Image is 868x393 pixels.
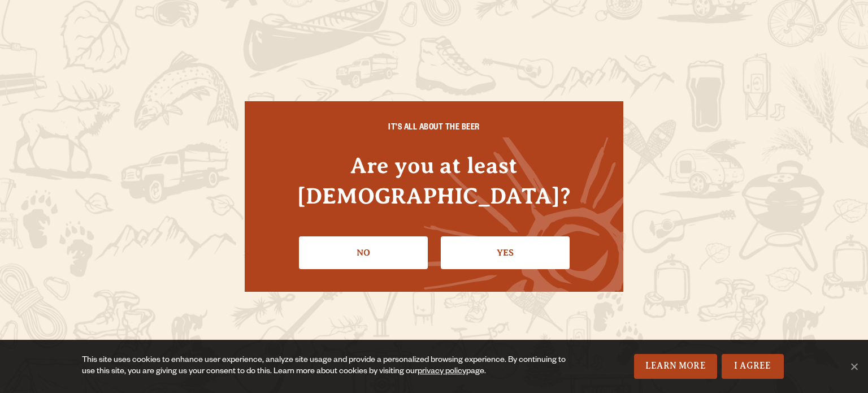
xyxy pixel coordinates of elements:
div: This site uses cookies to enhance user experience, analyze site usage and provide a personalized ... [82,355,569,378]
h6: IT'S ALL ABOUT THE BEER [267,124,601,134]
a: Confirm I'm 21 or older [441,236,570,269]
a: No [299,236,428,269]
a: privacy policy [418,368,466,377]
h4: Are you at least [DEMOGRAPHIC_DATA]? [267,150,601,210]
span: No [848,361,860,372]
a: Learn More [634,354,717,379]
a: I Agree [722,354,784,379]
